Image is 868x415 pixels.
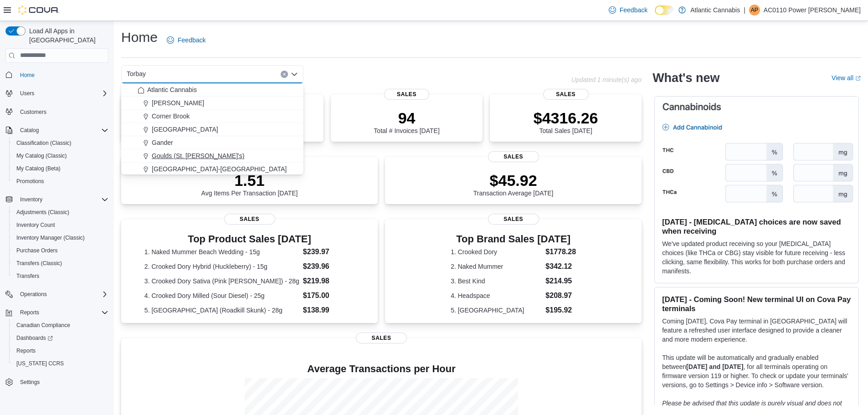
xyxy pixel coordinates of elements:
h2: What's new [652,71,719,85]
button: Transfers [9,270,112,282]
span: Atlantic Cannabis [147,85,197,94]
button: Inventory [16,194,46,205]
span: My Catalog (Classic) [13,150,108,161]
button: Users [2,87,112,100]
dd: $219.98 [303,276,354,287]
h4: Average Transactions per Hour [128,364,634,374]
a: Classification (Classic) [13,138,75,149]
span: Canadian Compliance [13,320,108,331]
button: Canadian Compliance [9,319,112,332]
span: AP [751,5,758,15]
a: Dashboards [9,332,112,344]
button: Settings [2,375,112,389]
span: Inventory Count [13,220,108,231]
a: Feedback [163,31,209,49]
span: Reports [13,345,108,356]
span: Users [16,88,108,99]
div: Avg Items Per Transaction [DATE] [201,171,298,197]
span: Inventory [16,194,108,205]
button: Home [2,68,112,82]
span: Operations [20,291,47,298]
dd: $138.99 [303,305,354,316]
span: Customers [16,106,108,118]
span: Torbay [127,68,146,79]
button: Close list of options [291,71,298,78]
button: [GEOGRAPHIC_DATA] [121,123,303,136]
p: Coming [DATE], Cova Pay terminal in [GEOGRAPHIC_DATA] will feature a refreshed user interface des... [662,317,851,344]
span: Customers [20,108,46,116]
span: Sales [224,214,275,225]
a: My Catalog (Classic) [13,150,71,161]
span: Home [16,69,108,81]
dd: $214.95 [545,276,576,287]
dt: 3. Best Kind [451,277,542,286]
p: $4316.26 [534,109,598,127]
span: Sales [488,214,539,225]
span: Catalog [16,125,108,136]
dd: $239.96 [303,261,354,272]
span: Corner Brook [152,112,190,121]
span: My Catalog (Classic) [16,152,67,159]
span: Gander [152,138,173,147]
button: Inventory Manager (Classic) [9,231,112,244]
span: Sales [543,89,589,100]
span: Operations [16,289,108,300]
button: Atlantic Cannabis [121,83,303,97]
span: Inventory Count [16,221,55,229]
a: View allExternal link [832,74,861,82]
h3: Top Brand Sales [DATE] [451,234,576,245]
span: Washington CCRS [13,358,108,369]
span: Purchase Orders [13,245,108,256]
span: Inventory Manager (Classic) [16,234,85,241]
span: Goulds (St. [PERSON_NAME]'s) [152,151,244,160]
a: Settings [16,377,43,388]
dt: 3. Crooked Dory Sativa (Pink [PERSON_NAME]) - 28g [144,277,299,286]
span: Classification (Classic) [13,138,108,149]
span: Dashboards [13,333,108,343]
p: AC0110 Power [PERSON_NAME] [764,5,861,15]
div: AC0110 Power Mike [749,5,760,15]
span: Sales [384,89,430,100]
span: [GEOGRAPHIC_DATA] [152,125,218,134]
button: My Catalog (Beta) [9,162,112,175]
a: [US_STATE] CCRS [13,358,67,369]
span: Transfers [13,271,108,282]
span: [GEOGRAPHIC_DATA]-[GEOGRAPHIC_DATA] [152,164,287,174]
span: Dashboards [16,334,53,342]
button: Operations [2,288,112,301]
div: Total Sales [DATE] [534,109,598,134]
img: Cova [18,5,59,15]
span: Promotions [16,178,44,185]
dd: $175.00 [303,290,354,301]
a: Canadian Compliance [13,320,74,331]
span: Catalog [20,127,39,134]
span: [US_STATE] CCRS [16,360,64,367]
span: My Catalog (Beta) [13,163,108,174]
p: 94 [374,109,439,127]
dt: 1. Naked Mummer Beach Wedding - 15g [144,247,299,256]
span: Transfers (Classic) [13,258,108,269]
dt: 1. Crooked Dory [451,247,542,256]
button: Clear input [281,71,288,78]
p: Updated 1 minute(s) ago [571,76,642,83]
button: [PERSON_NAME] [121,97,303,110]
nav: Complex example [5,65,108,413]
span: Adjustments (Classic) [16,209,69,216]
a: Inventory Manager (Classic) [13,232,88,243]
button: Classification (Classic) [9,137,112,149]
p: $45.92 [473,171,554,190]
svg: External link [855,76,861,81]
span: Feedback [178,36,205,45]
button: [US_STATE] CCRS [9,357,112,370]
span: Inventory [20,196,42,203]
span: Purchase Orders [16,247,58,254]
a: Reports [13,345,39,356]
a: Promotions [13,176,48,187]
p: | [744,5,745,15]
button: Reports [16,307,43,318]
p: 1.51 [201,171,298,190]
span: Settings [16,376,108,388]
dt: 5. [GEOGRAPHIC_DATA] (Roadkill Skunk) - 28g [144,306,299,315]
button: Goulds (St. [PERSON_NAME]'s) [121,149,303,163]
div: Transaction Average [DATE] [473,171,554,197]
